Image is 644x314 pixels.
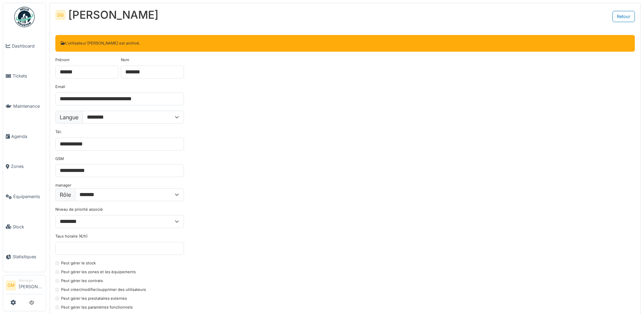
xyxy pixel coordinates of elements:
[3,61,46,91] a: Tickets
[12,43,43,49] span: Dashboard
[11,163,43,170] span: Zones
[55,57,70,63] label: Prénom
[19,278,43,283] div: Manager
[61,260,96,266] label: Peut gérer le stock
[3,31,46,61] a: Dashboard
[61,296,127,301] label: Peut gérer les prestataires externes
[13,193,43,200] span: Équipements
[3,152,46,182] a: Zones
[3,121,46,152] a: Agenda
[55,111,83,124] label: Langue
[3,91,46,121] a: Maintenance
[6,278,43,294] a: CM Manager[PERSON_NAME]
[55,35,635,52] div: L'utilisateur [PERSON_NAME] est archivé.
[55,188,75,201] label: Rôle
[55,84,65,90] label: Email
[55,129,62,135] label: Tél.
[6,280,16,291] li: CM
[11,133,43,140] span: Agenda
[3,212,46,242] a: Stock
[61,287,146,293] label: Peut créer/modifier/supprimer des utilisateurs
[13,103,43,109] span: Maintenance
[19,278,43,293] li: [PERSON_NAME]
[3,242,46,272] a: Statistiques
[14,7,35,27] img: Badge_color-CXgf-gQk.svg
[61,304,133,310] label: Peut gérer les paramètres fonctionnels
[3,181,46,212] a: Équipements
[612,11,635,22] a: Retour
[61,278,103,284] label: Peut gérer les contrats
[13,224,43,230] span: Stock
[55,207,103,212] label: Niveau de priorité associé
[13,254,43,260] span: Statistiques
[55,233,88,239] label: Taux horaire (€/h)
[61,269,136,275] label: Peut gérer les zones et les équipements
[55,156,64,162] label: GSM
[55,10,66,20] div: DG
[13,73,43,79] span: Tickets
[68,8,159,21] div: [PERSON_NAME]
[121,57,129,63] label: Nom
